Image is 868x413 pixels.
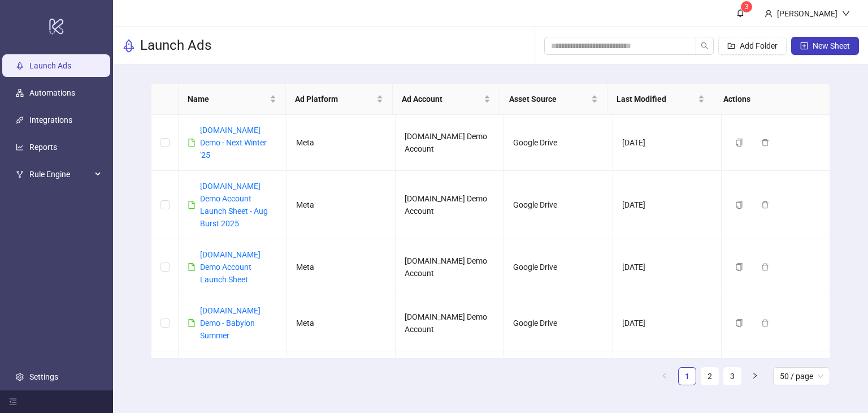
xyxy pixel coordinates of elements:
[765,10,772,18] span: user
[761,319,769,327] span: delete
[800,42,808,50] span: plus-square
[286,84,393,115] th: Ad Platform
[188,139,196,147] span: file
[718,37,787,55] button: Add Folder
[504,171,613,239] td: Google Drive
[679,368,696,385] a: 1
[29,372,58,381] a: Settings
[714,84,822,115] th: Actions
[179,84,286,115] th: Name
[613,239,722,295] td: [DATE]
[735,263,743,271] span: copy
[773,367,830,385] div: Page Size
[780,368,823,385] span: 50 / page
[402,93,481,105] span: Ad Account
[723,367,741,385] li: 3
[504,295,613,351] td: Google Drive
[396,171,504,239] td: [DOMAIN_NAME] Demo Account
[791,37,859,55] button: New Sheet
[396,295,504,351] td: [DOMAIN_NAME] Demo Account
[188,201,196,209] span: file
[661,372,668,379] span: left
[287,239,396,295] td: Meta
[746,367,764,385] li: Next Page
[200,182,268,228] a: [DOMAIN_NAME] Demo Account Launch Sheet - Aug Burst 2025
[761,201,769,209] span: delete
[761,263,769,271] span: delete
[735,319,743,327] span: copy
[29,61,71,70] a: Launch Ads
[772,7,842,20] div: [PERSON_NAME]
[656,367,674,385] button: left
[29,115,72,124] a: Integrations
[745,3,749,11] span: 3
[200,306,261,340] a: [DOMAIN_NAME] Demo - Babylon Summer
[140,37,211,55] h3: Launch Ads
[678,367,696,385] li: 1
[500,84,607,115] th: Asset Source
[504,115,613,171] td: Google Drive
[504,239,613,295] td: Google Drive
[830,375,857,402] iframe: Intercom live chat
[746,367,764,385] button: right
[752,372,758,379] span: right
[613,115,722,171] td: [DATE]
[287,295,396,351] td: Meta
[188,263,196,271] span: file
[761,139,769,147] span: delete
[617,93,696,105] span: Last Modified
[740,41,778,50] span: Add Folder
[741,1,752,12] sup: 3
[613,295,722,351] td: [DATE]
[701,368,718,385] a: 2
[393,84,500,115] th: Ad Account
[9,398,17,406] span: menu-fold
[735,201,743,209] span: copy
[656,367,674,385] li: Previous Page
[736,9,744,17] span: bell
[701,42,709,50] span: search
[842,10,850,18] span: down
[122,39,136,53] span: rocket
[295,93,375,105] span: Ad Platform
[727,42,735,50] span: folder-add
[613,171,722,239] td: [DATE]
[188,319,196,327] span: file
[396,239,504,295] td: [DOMAIN_NAME] Demo Account
[813,41,850,50] span: New Sheet
[29,143,57,152] a: Reports
[16,170,24,178] span: fork
[607,84,715,115] th: Last Modified
[396,115,504,171] td: [DOMAIN_NAME] Demo Account
[724,368,741,385] a: 3
[287,115,396,171] td: Meta
[188,93,267,105] span: Name
[701,367,719,385] li: 2
[287,171,396,239] td: Meta
[200,126,267,160] a: [DOMAIN_NAME] Demo - Next Winter '25
[200,250,261,284] a: [DOMAIN_NAME] Demo Account Launch Sheet
[29,163,92,186] span: Rule Engine
[735,139,743,147] span: copy
[29,88,75,97] a: Automations
[509,93,589,105] span: Asset Source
